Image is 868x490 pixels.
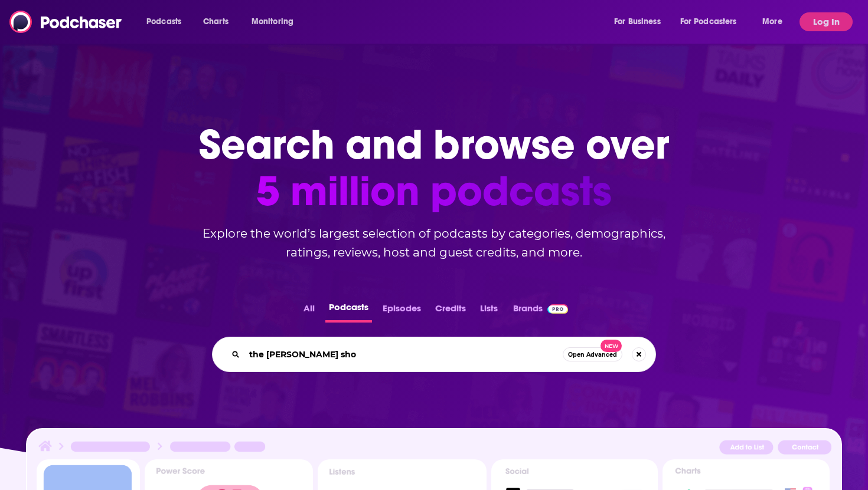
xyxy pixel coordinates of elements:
[754,12,797,31] button: open menu
[300,300,318,323] button: All
[614,14,661,30] span: For Business
[37,439,831,459] img: Podcast Insights Header
[673,12,754,31] button: open menu
[762,14,782,30] span: More
[547,304,568,314] img: Podchaser Pro
[9,11,123,33] img: Podchaser - Follow, Share and Rate Podcasts
[212,337,656,372] div: Search podcasts...
[606,12,676,31] button: open menu
[325,300,372,323] button: Podcasts
[477,300,501,323] button: Lists
[243,12,309,31] button: open menu
[203,14,229,30] span: Charts
[195,12,236,31] a: Charts
[146,14,181,30] span: Podcasts
[513,300,568,323] a: BrandsPodchaser Pro
[601,340,622,352] span: New
[252,14,293,30] span: Monitoring
[379,300,425,323] button: Episodes
[244,345,563,364] input: Search podcasts...
[800,12,853,31] button: Log In
[680,14,737,30] span: For Podcasters
[568,351,617,358] span: Open Advanced
[563,347,622,361] button: Open AdvancedNew
[138,12,197,31] button: open menu
[432,300,469,323] button: Credits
